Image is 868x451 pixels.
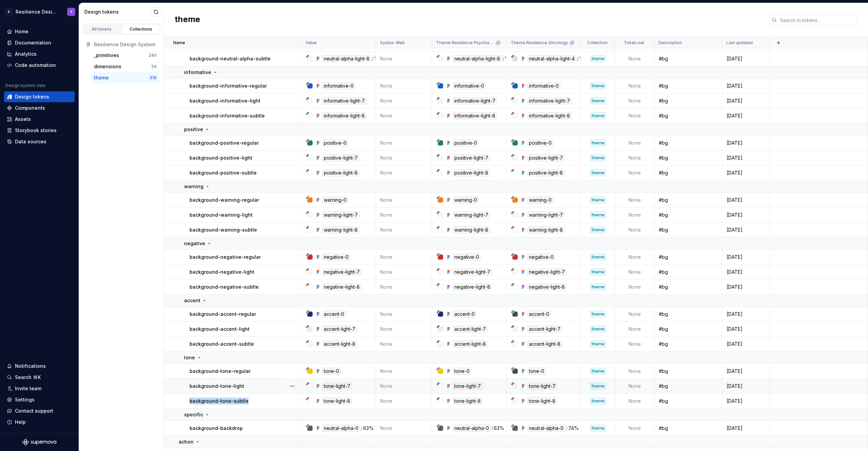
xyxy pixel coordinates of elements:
[527,226,565,234] div: warning-light-8
[590,398,606,404] div: theme
[4,383,75,394] a: Invite team
[655,311,722,318] div: #bg
[376,108,432,123] td: None
[655,227,722,233] div: #bg
[590,254,606,260] div: theme
[322,367,341,375] div: tone-0
[527,325,562,333] div: accent-light-7
[655,425,722,432] div: #bg
[590,212,606,218] div: theme
[726,40,753,46] p: Last updated
[322,97,367,105] div: informative-light-7
[615,307,654,322] td: None
[322,382,352,390] div: tone-light-7
[4,26,75,37] a: Home
[305,40,317,46] p: Value
[453,55,502,62] div: neutral-alpha-light-8
[15,28,28,35] div: Home
[527,367,546,375] div: tone-0
[615,208,654,222] td: None
[453,268,492,276] div: negative-light-7
[376,421,432,436] td: None
[723,140,769,146] div: [DATE]
[723,169,769,176] div: [DATE]
[190,83,267,89] p: background-informative-regular
[577,55,579,62] div: /
[568,425,579,432] div: 74%
[615,193,654,208] td: None
[376,265,432,279] td: None
[376,379,432,394] td: None
[615,364,654,379] td: None
[190,383,244,390] p: background-tone-light
[453,82,486,90] div: informative-0
[322,139,348,147] div: positive-0
[15,62,56,69] div: Code automation
[15,105,45,111] div: Components
[590,97,606,104] div: theme
[590,197,606,203] div: theme
[322,268,361,276] div: negative-light-7
[590,383,606,390] div: theme
[184,297,200,304] p: accent
[590,155,606,161] div: theme
[363,425,374,432] div: 63%
[615,93,654,108] td: None
[527,268,567,276] div: negative-light-7
[527,397,557,405] div: tone-light-8
[655,112,722,119] div: #bg
[322,169,359,177] div: positive-light-8
[150,75,157,80] div: 310
[4,361,75,372] button: Notifications
[615,150,654,165] td: None
[453,310,476,318] div: accent-0
[655,284,722,290] div: #bg
[615,337,654,351] td: None
[322,325,357,333] div: accent-light-7
[723,368,769,375] div: [DATE]
[91,72,159,83] a: theme310
[590,326,606,332] div: theme
[70,9,73,15] div: Y
[655,83,722,89] div: #bg
[22,439,56,446] svg: Supernova Logo
[723,341,769,347] div: [DATE]
[527,169,565,177] div: positive-light-8
[190,197,259,203] p: background-warning-regular
[175,14,200,26] h2: theme
[723,383,769,390] div: [DATE]
[615,136,654,150] td: None
[15,385,41,392] div: Invite team
[502,55,504,62] div: /
[655,398,722,404] div: #bg
[723,112,769,119] div: [DATE]
[190,155,252,161] p: background-positive-light
[4,114,75,125] a: Assets
[453,397,482,405] div: tone-light-8
[590,55,606,62] div: theme
[94,52,119,59] div: _primitives
[94,41,157,48] div: Resilience Design System
[322,340,357,348] div: accent-light-8
[453,425,491,432] div: neutral-alpha-0
[655,254,722,260] div: #bg
[590,425,606,432] div: theme
[376,279,432,294] td: None
[173,40,185,46] p: Name
[15,396,35,403] div: Settings
[94,63,121,70] div: dimensions
[453,211,490,219] div: warning-light-7
[590,83,606,89] div: theme
[4,60,75,71] a: Code automation
[4,103,75,113] a: Components
[590,284,606,290] div: theme
[453,367,471,375] div: tone-0
[322,226,359,234] div: warning-light-8
[453,97,497,105] div: informative-light-7
[184,240,205,247] p: negative
[190,311,256,318] p: background-accent-regular
[723,83,769,89] div: [DATE]
[151,64,157,69] div: 54
[527,139,553,147] div: positive-0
